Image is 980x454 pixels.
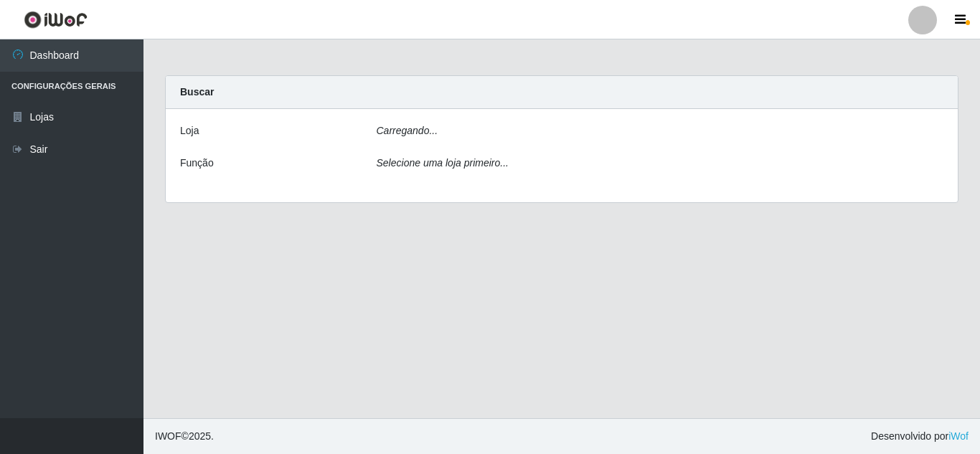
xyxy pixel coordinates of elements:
[155,430,182,442] span: IWOF
[948,430,969,442] a: iWof
[180,123,199,138] label: Loja
[180,156,214,171] label: Função
[377,125,438,136] i: Carregando...
[871,429,969,444] span: Desenvolvido por
[155,429,214,444] span: © 2025 .
[377,157,509,169] i: Selecione uma loja primeiro...
[24,11,88,29] img: CoreUI Logo
[180,86,214,98] strong: Buscar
